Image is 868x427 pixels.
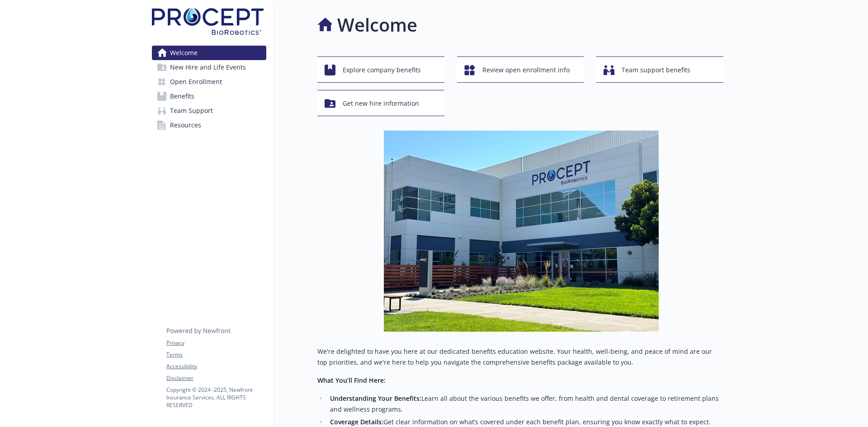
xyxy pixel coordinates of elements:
[166,374,266,382] a: Disclaimer
[166,386,266,409] p: Copyright © 2024 - 2025 , Newfront Insurance Services, ALL RIGHTS RESERVED
[457,56,584,83] button: Review open enrollment info
[327,393,723,415] li: Learn all about the various benefits we offer, from health and dental coverage to retirement plan...
[317,346,723,368] p: We're delighted to have you here at our dedicated benefits education website. Your health, well-b...
[170,103,213,118] span: Team Support
[170,46,198,60] span: Welcome
[152,103,266,118] a: Team Support
[343,95,419,112] span: Get new hire information
[152,118,266,132] a: Resources
[330,394,421,403] strong: Understanding Your Benefits:
[170,60,246,75] span: New Hire and Life Events
[166,339,266,347] a: Privacy
[170,75,222,89] span: Open Enrollment
[382,131,659,332] img: overview page banner
[166,351,266,359] a: Terms
[317,56,444,83] button: Explore company benefits
[343,61,421,79] span: Explore company benefits
[170,89,194,103] span: Benefits
[152,46,266,60] a: Welcome
[330,418,383,426] strong: Coverage Details:
[596,56,723,83] button: Team support benefits
[152,89,266,103] a: Benefits
[337,11,417,38] h1: Welcome
[317,376,386,385] strong: What You’ll Find Here:
[152,60,266,75] a: New Hire and Life Events
[170,118,201,132] span: Resources
[317,90,444,116] button: Get new hire information
[152,75,266,89] a: Open Enrollment
[166,362,266,371] a: Accessibility
[482,61,570,79] span: Review open enrollment info
[622,61,690,79] span: Team support benefits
